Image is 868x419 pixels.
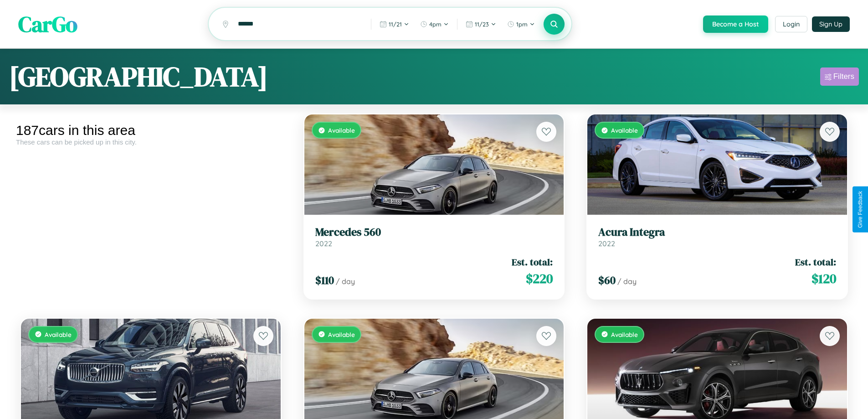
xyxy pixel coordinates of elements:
[416,17,453,31] button: 4pm
[315,273,334,288] span: $ 110
[598,239,615,248] span: 2022
[336,277,355,286] span: / day
[9,58,268,95] h1: [GEOGRAPHIC_DATA]
[611,331,638,338] span: Available
[16,138,286,146] div: These cars can be picked up in this city.
[45,331,72,338] span: Available
[617,277,637,286] span: / day
[598,273,616,288] span: $ 60
[820,67,859,86] button: Filters
[16,123,286,138] div: 187 cars in this area
[328,331,355,338] span: Available
[598,226,836,239] h3: Acura Integra
[503,17,539,31] button: 1pm
[812,269,836,288] span: $ 120
[795,255,836,269] span: Est. total:
[475,21,489,28] span: 11 / 23
[516,21,528,28] span: 1pm
[512,255,553,269] span: Est. total:
[775,16,807,32] button: Login
[315,239,332,248] span: 2022
[598,226,836,248] a: Acura Integra2022
[812,16,850,32] button: Sign Up
[18,9,77,39] span: CarGo
[315,226,553,239] h3: Mercedes 560
[461,17,501,31] button: 11/23
[857,191,863,228] div: Give Feedback
[833,72,854,81] div: Filters
[389,21,402,28] span: 11 / 21
[328,126,355,134] span: Available
[375,17,414,31] button: 11/21
[703,16,768,33] button: Become a Host
[315,226,553,248] a: Mercedes 5602022
[611,126,638,134] span: Available
[526,269,553,288] span: $ 220
[429,21,442,28] span: 4pm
